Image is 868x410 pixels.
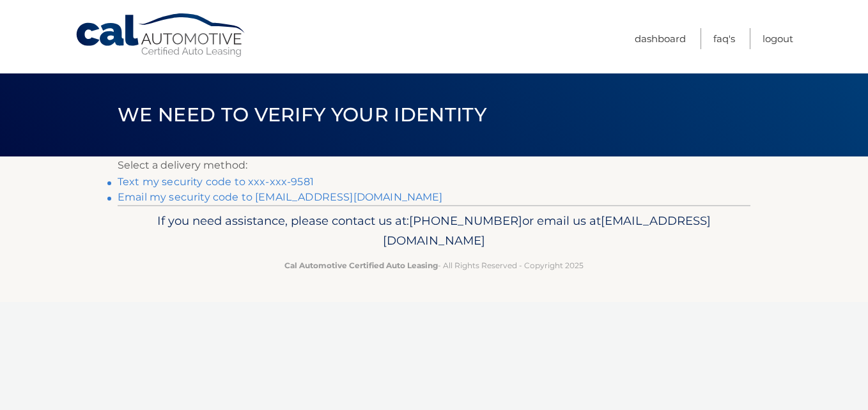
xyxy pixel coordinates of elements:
strong: Cal Automotive Certified Auto Leasing [284,261,438,270]
p: If you need assistance, please contact us at: or email us at [126,211,742,252]
span: [PHONE_NUMBER] [409,213,522,228]
a: Email my security code to [EMAIL_ADDRESS][DOMAIN_NAME] [118,191,443,203]
a: Dashboard [635,28,686,49]
a: Logout [763,28,793,49]
a: Text my security code to xxx-xxx-9581 [118,176,314,188]
p: - All Rights Reserved - Copyright 2025 [126,259,742,272]
a: Cal Automotive [75,13,247,58]
span: We need to verify your identity [118,103,486,126]
p: Select a delivery method: [118,156,750,174]
a: FAQ's [713,28,735,49]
